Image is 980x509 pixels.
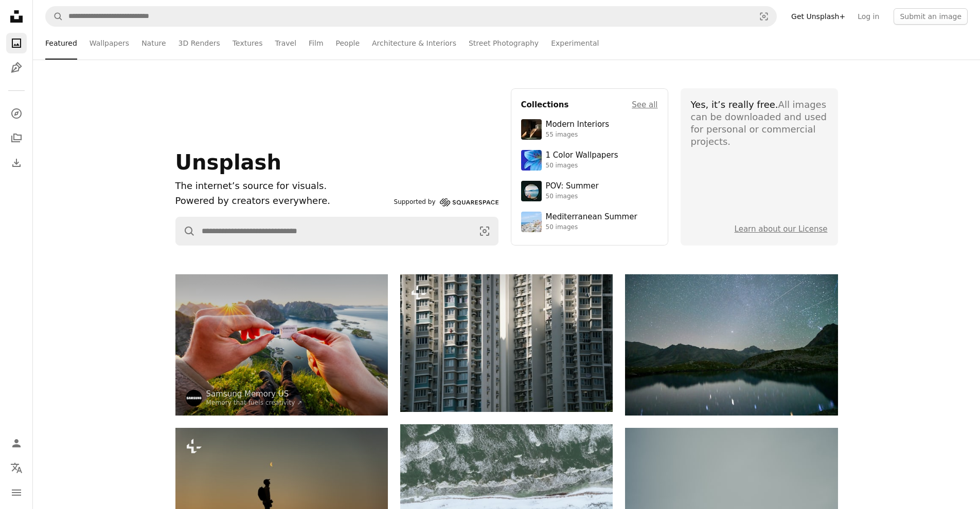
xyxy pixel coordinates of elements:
[521,119,542,140] img: premium_photo-1747189286942-bc91257a2e39
[632,99,657,111] a: See all
[175,340,388,349] a: Hands hold sd card against scenic mountain and sea landscape.
[469,27,539,60] a: Street Photography
[176,217,195,245] button: Search Unsplash
[206,389,302,399] a: Samsung Memory US
[521,212,542,232] img: premium_photo-1688410049290-d7394cc7d5df
[546,120,610,130] div: Modern Interiors
[206,399,302,406] a: Memory that fuels creativity ↗
[851,8,885,25] a: Log in
[309,27,323,60] a: Film
[6,33,27,53] a: Photos
[6,433,27,454] a: Log in / Sign up
[186,390,202,406] img: Go to Samsung Memory US's profile
[546,162,618,170] div: 50 images
[175,179,390,194] h1: The internet’s source for visuals.
[175,274,388,416] img: Hands hold sd card against scenic mountain and sea landscape.
[336,27,360,60] a: People
[400,338,613,347] a: Tall apartment buildings with many windows and balconies.
[691,99,828,148] div: All images can be downloaded and used for personal or commercial projects.
[372,27,456,60] a: Architecture & Interiors
[6,103,27,124] a: Explore
[45,6,777,27] form: Find visuals sitewide
[546,131,610,139] div: 55 images
[521,181,658,201] a: POV: Summer50 images
[521,119,658,140] a: Modern Interiors55 images
[521,99,569,111] h4: Collections
[894,8,968,25] button: Submit an image
[785,8,851,25] a: Get Unsplash+
[175,217,498,246] form: Find visuals sitewide
[233,27,263,60] a: Textures
[625,274,838,416] img: Starry night sky over a calm mountain lake
[521,181,542,201] img: premium_photo-1753820185677-ab78a372b033
[521,212,658,232] a: Mediterranean Summer50 images
[625,340,838,349] a: Starry night sky over a calm mountain lake
[546,150,618,161] div: 1 Color Wallpapers
[6,128,27,148] a: Collections
[46,7,63,26] button: Search Unsplash
[275,27,296,60] a: Travel
[6,153,27,173] a: Download History
[735,224,828,234] a: Learn about our License
[6,458,27,478] button: Language
[179,27,220,60] a: 3D Renders
[546,223,637,232] div: 50 images
[400,499,613,508] a: Snow covered landscape with frozen water
[546,212,637,222] div: Mediterranean Summer
[6,58,27,78] a: Illustrations
[521,150,542,171] img: premium_photo-1688045582333-c8b6961773e0
[400,274,613,412] img: Tall apartment buildings with many windows and balconies.
[175,494,388,503] a: Silhouette of a hiker looking at the moon at sunset.
[551,27,599,60] a: Experimental
[394,196,498,209] a: Supported by
[471,217,498,245] button: Visual search
[752,7,776,26] button: Visual search
[175,194,390,209] p: Powered by creators everywhere.
[691,99,778,110] span: Yes, it’s really free.
[546,181,599,192] div: POV: Summer
[6,482,27,503] button: Menu
[141,27,166,60] a: Nature
[90,27,129,60] a: Wallpapers
[175,150,281,174] span: Unsplash
[546,193,599,201] div: 50 images
[521,150,658,171] a: 1 Color Wallpapers50 images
